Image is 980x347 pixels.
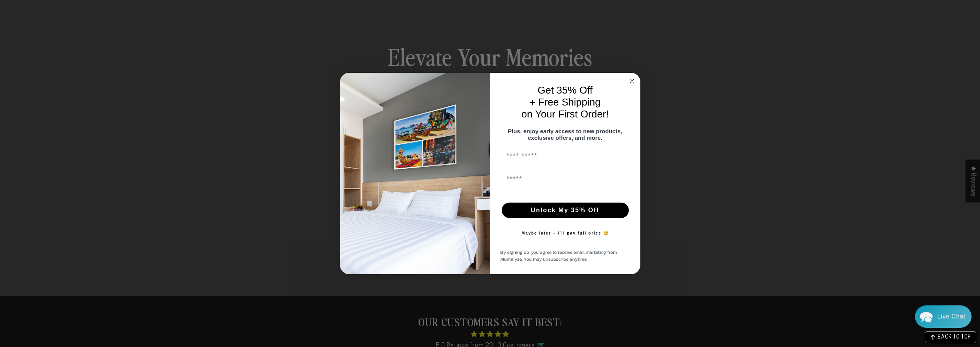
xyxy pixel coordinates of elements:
[937,305,965,328] div: Contact Us Directly
[938,335,971,340] span: BACK TO TOP
[508,128,622,141] span: Plus, enjoy early access to new products, exclusive offers, and more.
[529,96,600,108] span: + Free Shipping
[518,226,613,241] button: Maybe later – I’ll pay full price 😅
[502,203,629,218] button: Unlock My 35% Off
[915,305,972,328] div: Chat widget toggle
[500,249,617,263] span: By signing up, you agree to receive email marketing from Aluminyze. You may unsubscribe anytime.
[521,108,609,120] span: on Your First Order!
[340,73,490,275] img: 728e4f65-7e6c-44e2-b7d1-0292a396982f.jpeg
[538,84,593,96] span: Get 35% Off
[627,77,637,86] button: Close dialog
